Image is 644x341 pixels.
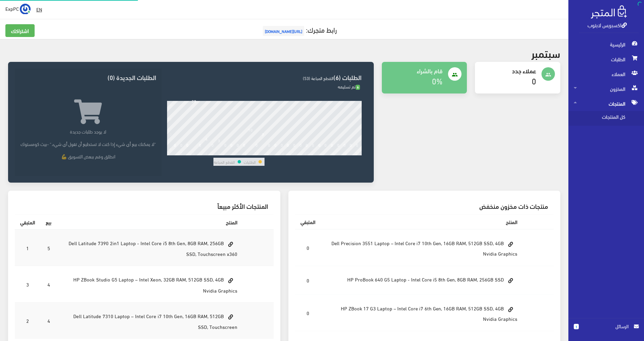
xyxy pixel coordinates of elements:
a: 1 الرسائل [574,323,639,337]
div: 16 [267,151,272,155]
th: المنتج [57,215,243,230]
a: ... ExpPC [5,3,31,14]
p: لا يوجد طلبات جديدة [20,128,156,135]
td: 1 [15,229,40,266]
div: 24 [317,151,322,155]
td: 2 [15,302,40,339]
div: 28 [343,151,347,155]
th: المتبقي [295,215,321,229]
a: اكسبريس لابتوب [588,20,627,30]
i: people [452,72,458,78]
td: 0 [295,266,321,295]
td: Dell Latitude 7310 Laptop – Intel Core i7 10th Gen, 16GB RAM, 512GB SSD, Touchscreen [57,302,243,339]
span: 1 [574,324,579,329]
th: بيع [40,215,57,230]
td: 0 [295,295,321,331]
h2: سبتمبر [531,47,560,59]
iframe: Drift Widget Chat Controller [8,295,34,320]
th: المتبقي [15,215,40,230]
div: 30 [355,151,360,155]
a: العملاء [568,67,644,81]
a: الرئيسية [568,37,644,52]
td: 0 [295,229,321,266]
td: Dell Latitude 7390 2in1 Laptop - Intel Core i5 8th Gen, 8GB RAM, 256GB SSD, Touchscreen x360 [57,229,243,266]
td: 5 [40,229,57,266]
td: 4 [40,266,57,302]
p: انطلق وقم ببعض التسويق 💪 [20,153,156,160]
h4: عملاء جدد [480,67,536,74]
span: العملاء [574,67,639,81]
div: 2 [180,151,183,155]
td: HP ProBook 640 G5 Laptop - Intel Core i5 8th Gen, 8GB RAM, 256GB SSD [321,266,523,295]
td: 4 [40,302,57,339]
img: . [591,5,627,18]
td: HP ZBook Studio G5 Laptop – Intel Xeon, 32GB RAM, 512GB SSD, 4GB Nvidia Graphics [57,266,243,302]
a: اشتراكك [5,24,35,37]
h3: المنتجات الأكثر مبيعاً [20,203,268,209]
span: الرسائل [584,323,629,330]
img: ... [20,4,31,14]
span: المنتجات [574,96,639,111]
td: HP ZBook 17 G3 Laptop – Intel Core i7 6th Gen, 16GB RAM, 512GB SSD, 4GB Nvidia Graphics [321,295,523,331]
i: people [545,72,551,78]
div: 14 [254,151,259,155]
h3: منتجات ذات مخزون منخفض [300,203,549,209]
td: الطلبات [243,158,256,166]
div: 22 [305,151,309,155]
span: كل المنتجات [574,111,625,126]
div: 6 [205,151,208,155]
div: 4 [193,151,195,155]
td: 3 [15,266,40,302]
span: [URL][DOMAIN_NAME] [263,26,304,36]
div: 29 [192,98,196,104]
p: "لا يمكنك بيع أي شيء إذا كنت لا تستطيع أن تقول أي شيء." -بيث كومستوك [20,140,156,147]
div: 10 [229,151,234,155]
span: المخزون [574,81,639,96]
h3: الطلبات (6) [167,74,362,80]
div: 20 [292,151,297,155]
th: المنتج [321,215,523,229]
a: المنتجات [568,96,644,111]
a: 0 [532,73,536,88]
a: الطلبات [568,52,644,67]
u: EN [36,5,42,13]
div: 12 [242,151,247,155]
span: القطع المباعة (53) [303,74,333,82]
a: رابط متجرك:[URL][DOMAIN_NAME] [261,23,337,36]
td: Dell Precision 3551 Laptop – Intel Core i7 10th Gen, 16GB RAM, 512GB SSD, 4GB Nvidia Graphics [321,229,523,266]
a: 0% [432,73,443,88]
h4: قام بالشراء [387,67,443,74]
a: المخزون [568,81,644,96]
td: القطع المباعة [213,158,235,166]
h3: الطلبات الجديدة (0) [20,74,156,80]
a: كل المنتجات [568,111,644,126]
span: تم تسليمه [338,82,360,90]
span: الرئيسية [574,37,639,52]
div: 26 [330,151,334,155]
span: 6 [356,85,360,90]
span: ExpPC [5,4,19,13]
a: EN [34,3,45,15]
span: الطلبات [574,52,639,67]
div: 18 [280,151,284,155]
div: 8 [218,151,220,155]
